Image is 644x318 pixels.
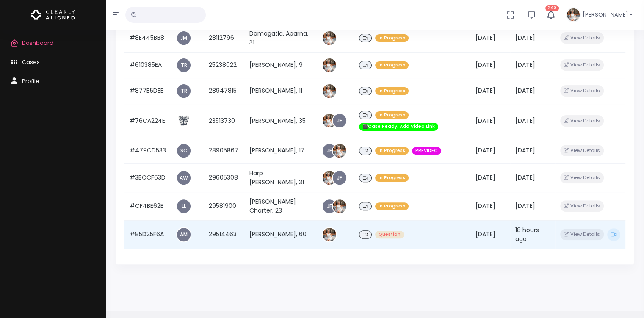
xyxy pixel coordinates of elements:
[124,220,171,249] td: #85D25F6A
[515,146,535,155] span: [DATE]
[204,104,244,138] td: 23513730
[124,163,171,192] td: #3BCCF63D
[204,24,244,52] td: 28112796
[31,6,75,24] img: Logo Horizontal
[475,86,495,95] span: [DATE]
[375,61,409,69] span: In Progress
[177,144,191,158] a: SC
[124,138,171,163] td: #479CD533
[124,192,171,220] td: #CF4BE62B
[560,200,604,212] button: View Details
[333,171,346,185] a: JF
[475,146,495,155] span: [DATE]
[244,78,317,104] td: [PERSON_NAME], 11
[204,220,244,249] td: 29514463
[515,226,539,243] span: 18 hours ago
[375,111,409,119] span: In Progress
[124,52,171,78] td: #610385EA
[475,61,495,69] span: [DATE]
[244,163,317,192] td: Harp [PERSON_NAME], 31
[333,114,346,127] a: JF
[515,116,535,125] span: [DATE]
[177,228,191,241] a: AM
[475,202,495,210] span: [DATE]
[375,174,409,182] span: In Progress
[204,163,244,192] td: 29605308
[560,229,604,240] button: View Details
[177,199,191,213] a: LL
[475,230,495,238] span: [DATE]
[375,87,409,95] span: In Progress
[515,33,535,42] span: [DATE]
[560,115,604,127] button: View Details
[560,172,604,183] button: View Details
[560,145,604,156] button: View Details
[244,52,317,78] td: [PERSON_NAME], 9
[244,192,317,220] td: [PERSON_NAME] Charter, 23
[22,77,39,85] span: Profile
[475,116,495,125] span: [DATE]
[124,104,171,138] td: #76CA224E
[375,147,409,155] span: In Progress
[244,138,317,163] td: [PERSON_NAME], 17
[560,85,604,97] button: View Details
[204,192,244,220] td: 29581900
[475,173,495,182] span: [DATE]
[375,231,404,239] span: Question
[545,5,559,11] span: 243
[177,84,191,98] a: TR
[375,202,409,210] span: In Progress
[22,39,53,47] span: Dashboard
[204,52,244,78] td: 25238022
[412,147,441,155] span: PREVIDEO
[583,11,628,19] span: [PERSON_NAME]
[515,173,535,182] span: [DATE]
[204,138,244,163] td: 28905867
[323,199,336,213] a: JF
[560,32,604,44] button: View Details
[515,202,535,210] span: [DATE]
[244,24,317,52] td: Damagatla, Aparna, 31
[22,58,40,66] span: Cases
[475,33,495,42] span: [DATE]
[375,34,409,42] span: In Progress
[566,7,581,22] img: Header Avatar
[177,58,191,72] a: TR
[124,24,171,52] td: #8E445BB8
[244,104,317,138] td: [PERSON_NAME], 35
[244,220,317,249] td: [PERSON_NAME], 60
[560,59,604,71] button: View Details
[204,78,244,104] td: 28947815
[515,86,535,95] span: [DATE]
[177,31,191,45] a: JM
[323,144,336,158] a: JF
[515,61,535,69] span: [DATE]
[124,78,171,104] td: #877B5DEB
[177,171,191,185] a: AW
[359,123,438,131] span: 🎬Case Ready. Add Video Link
